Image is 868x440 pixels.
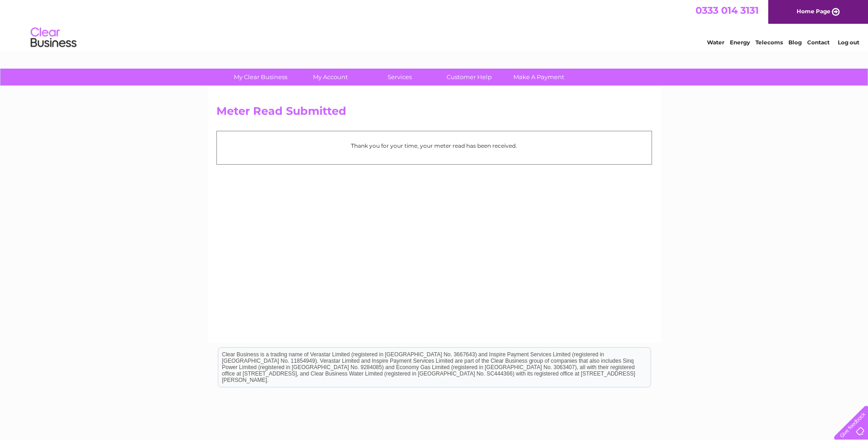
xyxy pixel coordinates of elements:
a: My Account [292,69,368,86]
a: Make A Payment [501,69,577,86]
a: Water [707,39,724,46]
a: Contact [807,39,830,46]
p: Thank you for your time, your meter read has been received. [221,141,647,150]
h2: Meter Read Submitted [216,105,652,122]
div: Clear Business is a trading name of Verastar Limited (registered in [GEOGRAPHIC_DATA] No. 3667643... [218,5,651,44]
img: logo.png [30,24,77,52]
a: Blog [788,39,802,46]
a: 0333 014 3131 [695,5,759,16]
a: Services [362,69,437,86]
a: Log out [838,39,859,46]
a: Customer Help [431,69,507,86]
a: Telecoms [755,39,783,46]
a: Energy [730,39,750,46]
a: My Clear Business [223,69,298,86]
